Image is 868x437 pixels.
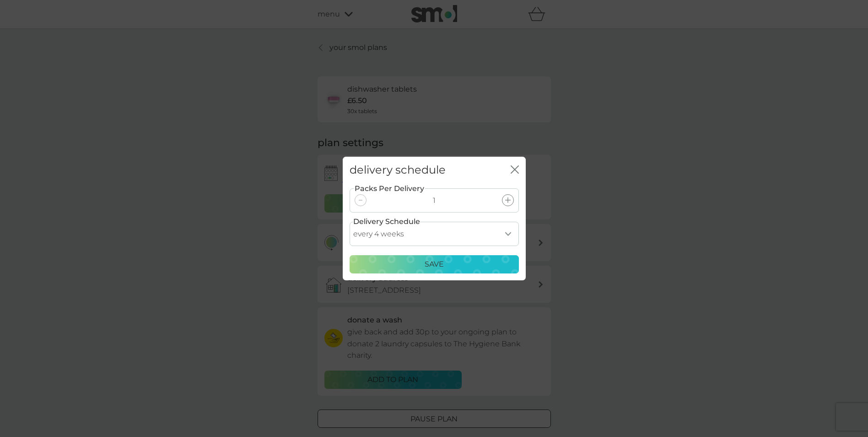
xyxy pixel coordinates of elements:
[354,183,425,195] label: Packs Per Delivery
[425,258,444,270] p: Save
[511,165,519,175] button: close
[350,255,519,273] button: Save
[353,216,420,228] label: Delivery Schedule
[350,164,446,177] h2: delivery schedule
[433,195,436,207] p: 1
